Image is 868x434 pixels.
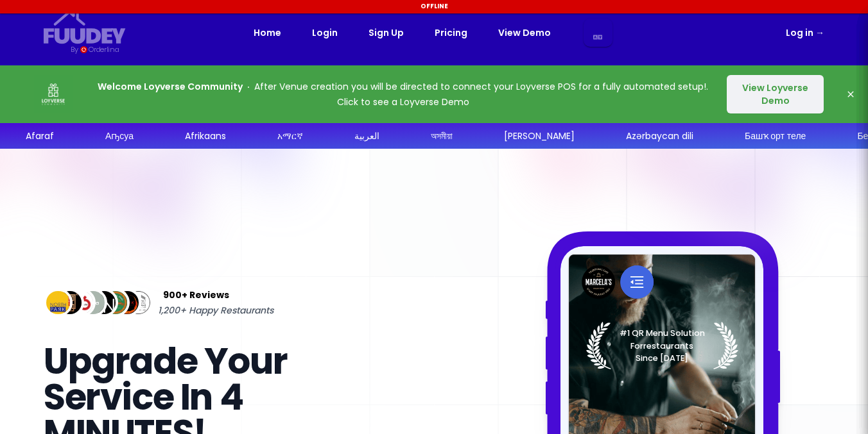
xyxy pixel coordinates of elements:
a: Log in [786,25,824,40]
img: Review Img [101,288,130,317]
div: Аҧсуа [104,129,132,143]
span: 1,200+ Happy Restaurants [158,303,273,318]
img: Review Img [55,288,84,317]
img: Review Img [44,288,73,317]
div: By [71,44,78,55]
span: 900+ Reviews [163,287,229,303]
a: Pricing [435,25,467,40]
div: العربية [353,129,378,143]
a: View Demo [498,25,551,40]
strong: Welcome Loyverse Community [98,80,243,93]
div: Azərbaycan dili [625,129,692,143]
p: After Venue creation you will be directed to connect your Loyverse POS for a fully automated setu... [98,79,708,110]
svg: {/* Added fill="currentColor" here */} {/* This rectangle defines the background. Its explicit fi... [44,10,126,44]
div: [PERSON_NAME] [503,129,573,143]
img: Review Img [67,288,96,317]
div: Orderlina [89,44,119,55]
a: Home [254,25,281,40]
div: Башҡорт теле [743,129,804,143]
img: Review Img [78,288,107,317]
a: Sign Up [369,25,404,40]
div: Afrikaans [184,129,225,143]
img: Review Img [113,288,142,317]
div: Afaraf [24,129,53,143]
img: Review Img [90,288,119,317]
span: → [815,26,824,39]
a: Login [312,25,338,40]
div: Offline [2,2,866,11]
div: አማርኛ [276,129,302,143]
button: View Loyverse Demo [727,75,824,113]
img: Review Img [124,288,153,317]
div: অসমীয়া [430,129,451,143]
img: Laurel [586,322,738,369]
